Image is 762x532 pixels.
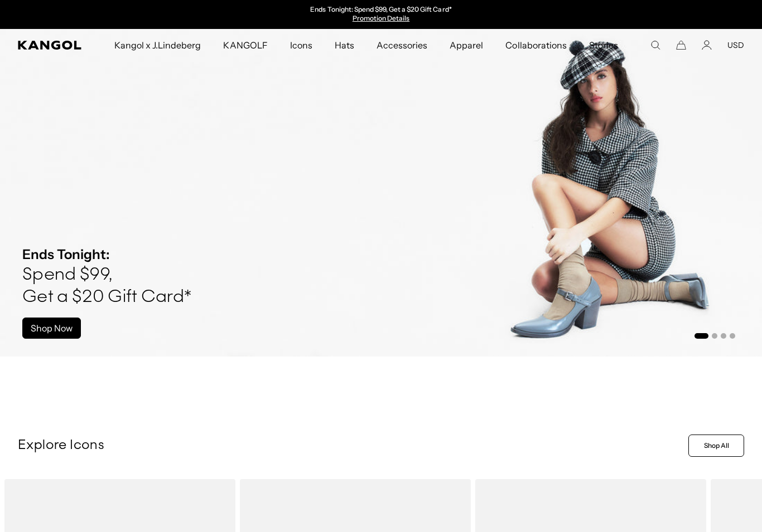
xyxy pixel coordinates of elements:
a: Hats [324,29,365,61]
ul: Select a slide to show [693,331,735,340]
strong: Ends Tonight: [22,246,110,262]
p: Ends Tonight: Spend $99, Get a $20 Gift Card* [310,6,451,14]
a: KANGOLF [212,29,278,61]
button: USD [727,40,744,50]
span: Apparel [450,29,483,61]
button: Go to slide 4 [730,333,735,339]
slideshow-component: Announcement bar [266,6,496,23]
span: KANGOLF [223,29,267,61]
a: Stories [578,29,629,61]
span: Accessories [377,29,427,61]
summary: Search here [650,40,660,50]
span: Stories [589,29,618,61]
a: Apparel [438,29,494,61]
a: Shop All [688,435,744,457]
h4: Get a $20 Gift Card* [22,286,191,309]
a: Kangol [18,41,82,50]
a: Icons [279,29,324,61]
span: Collaborations [505,29,566,61]
p: Explore Icons [18,437,684,454]
button: Go to slide 3 [721,333,726,339]
a: Account [702,40,712,50]
a: Kangol x J.Lindeberg [103,29,213,61]
a: Promotion Details [353,14,409,22]
span: Kangol x J.Lindeberg [114,29,201,61]
span: Icons [290,29,312,61]
a: Collaborations [494,29,577,61]
div: 1 of 2 [266,6,496,23]
div: Announcement [266,6,496,23]
a: Shop Now [22,318,81,339]
button: Go to slide 2 [712,333,717,339]
span: Hats [335,29,354,61]
a: Accessories [365,29,438,61]
h4: Spend $99, [22,264,191,286]
button: Go to slide 1 [695,333,708,339]
button: Cart [676,40,686,50]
